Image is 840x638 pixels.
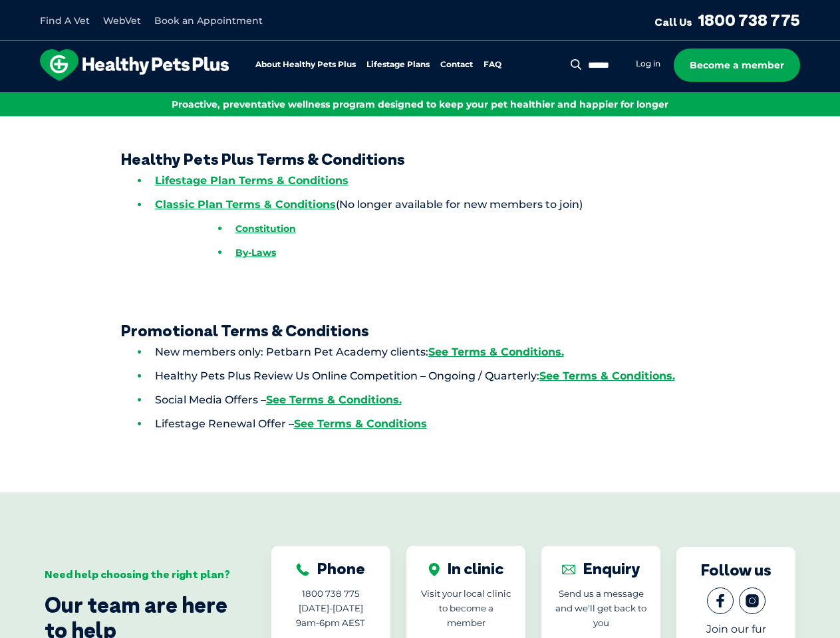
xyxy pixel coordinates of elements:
[138,412,766,436] li: Lifestage Renewal Offer –
[568,58,585,71] button: Search
[294,417,427,430] a: See Terms & Conditions
[103,15,141,27] a: WebVet
[428,563,440,576] img: In clinic
[40,15,90,27] a: Find A Vet
[366,60,430,69] a: Lifestage Plans
[555,588,646,628] span: Send us a message and we'll get back to you
[74,321,766,340] h1: Promotional Terms & Conditions
[302,588,360,599] span: 1800 738 775
[654,15,692,29] span: Call Us
[155,174,349,187] a: Lifestage Plan Terms & Conditions
[562,563,575,576] img: Enquiry
[562,559,640,578] div: Enquiry
[296,563,309,576] img: Phone
[266,393,402,406] a: See Terms & Conditions.
[539,370,675,382] a: See Terms & Conditions.
[138,388,766,412] li: Social Media Offers –
[74,150,766,169] h1: Healthy Pets Plus Terms & Conditions
[654,10,800,30] a: Call Us1800 738 775
[255,60,356,69] a: About Healthy Pets Plus
[154,15,263,27] a: Book an Appointment
[440,60,473,69] a: Contact
[45,568,231,581] div: Need help choosing the right plan?
[484,60,501,69] a: FAQ
[296,559,365,578] div: Phone
[138,340,766,364] li: New members only: Petbarn Pet Academy clients:
[299,603,363,613] span: [DATE]-[DATE]
[428,559,503,578] div: In clinic
[701,560,771,580] div: Follow us
[235,223,296,235] a: Constitution
[636,58,660,69] a: Log in
[235,247,276,259] a: By-Laws
[138,193,766,265] li: (No longer available for new members to join)
[428,346,564,358] a: See Terms & Conditions.
[296,617,365,628] span: 9am-6pm AEST
[40,49,229,81] img: hpp-logo
[138,364,766,388] li: Healthy Pets Plus Review Us Online Competition – Ongoing / Quarterly:
[155,198,336,211] a: Classic Plan Terms & Conditions
[674,49,800,82] a: Become a member
[172,98,668,110] span: Proactive, preventative wellness program designed to keep your pet healthier and happier for longer
[421,588,511,628] span: Visit your local clinic to become a member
